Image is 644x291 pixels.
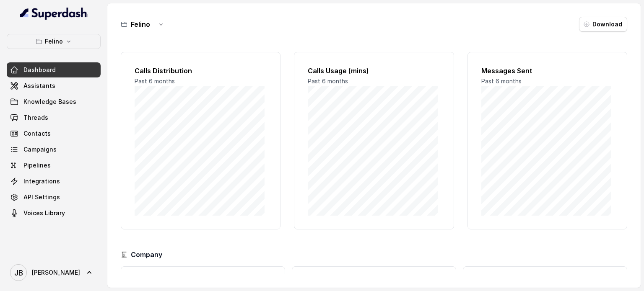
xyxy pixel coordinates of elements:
[131,250,162,260] h3: Company
[32,268,80,277] span: [PERSON_NAME]
[299,273,449,283] h3: Messages
[23,177,60,185] span: Integrations
[128,273,278,283] h3: Calls
[7,142,101,157] a: Campaigns
[7,94,101,109] a: Knowledge Bases
[23,145,57,154] span: Campaigns
[45,36,63,46] p: Felino
[7,261,101,284] a: [PERSON_NAME]
[7,206,101,221] a: Voices Library
[7,110,101,125] a: Threads
[308,77,348,85] span: Past 6 months
[23,129,51,138] span: Contacts
[23,82,55,90] span: Assistants
[7,190,101,205] a: API Settings
[7,174,101,189] a: Integrations
[7,34,101,49] button: Felino
[131,19,150,29] h3: Felino
[23,209,65,217] span: Voices Library
[135,66,267,76] h2: Calls Distribution
[23,193,60,201] span: API Settings
[308,66,440,76] h2: Calls Usage (mins)
[14,268,23,277] text: JB
[20,7,88,20] img: light.svg
[470,273,620,283] h3: Workspaces
[7,158,101,173] a: Pipelines
[23,161,51,170] span: Pipelines
[23,113,48,122] span: Threads
[7,62,101,77] a: Dashboard
[579,17,627,32] button: Download
[481,66,613,76] h2: Messages Sent
[23,98,76,106] span: Knowledge Bases
[23,66,56,74] span: Dashboard
[7,78,101,93] a: Assistants
[481,77,522,85] span: Past 6 months
[7,126,101,141] a: Contacts
[135,77,175,85] span: Past 6 months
